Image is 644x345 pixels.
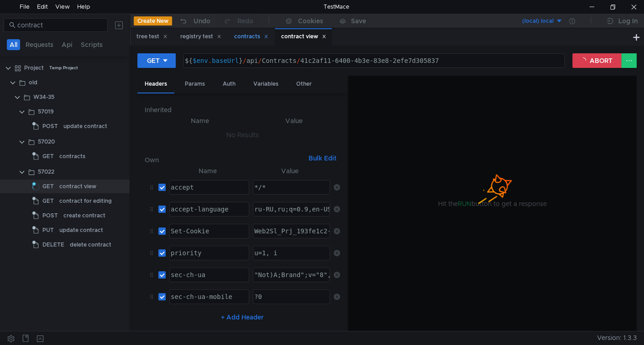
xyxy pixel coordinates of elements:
th: Name [152,115,248,126]
h6: Own [145,154,305,165]
button: Scripts [78,39,105,50]
div: Cookies [298,15,323,26]
div: 57022 [38,165,54,179]
span: POST [42,209,58,222]
button: Requests [23,39,56,50]
div: GET [147,56,160,66]
button: (local) local [499,14,563,28]
span: GET [42,149,54,163]
div: Project [24,61,44,75]
th: Value [248,115,340,126]
div: Params [178,76,212,93]
div: 57019 [38,105,54,118]
input: Search... [17,20,102,30]
button: + Add Header [217,312,267,323]
button: GET [137,53,176,68]
span: POST [42,119,58,133]
div: 57020 [38,135,55,149]
div: create contract [63,209,105,222]
div: Redo [237,15,253,26]
button: Redo [217,14,260,28]
div: delete contract [70,238,111,252]
span: GET [42,180,54,193]
div: W34-35 [33,90,54,104]
span: Version: 1.3.3 [597,331,637,345]
button: Create New [134,16,172,26]
div: Other [289,76,319,93]
div: tree test [136,32,168,41]
button: ABORT [572,53,622,68]
span: Loading... [32,183,40,191]
div: (local) local [522,17,554,26]
span: PUT [42,223,54,237]
button: All [7,39,20,50]
div: Auth [215,76,243,93]
div: contract for editing [59,194,112,208]
div: old [29,76,37,89]
div: contracts [59,149,85,163]
div: Variables [246,76,286,93]
div: contracts [234,32,268,41]
div: Save [351,18,366,24]
div: Log In [618,15,638,26]
span: GET [42,194,54,208]
div: contract view [281,32,326,41]
nz-embed-empty: No Results [226,131,259,139]
button: Api [59,39,75,50]
th: Name [166,165,249,176]
button: Undo [172,14,217,28]
h6: Inherited [145,104,340,115]
button: Bulk Edit [305,153,340,164]
div: contract view [59,180,96,193]
div: update contract [59,223,103,237]
div: update contract [63,119,107,133]
div: registry test [180,32,221,41]
div: Headers [137,76,174,93]
th: Value [249,165,330,176]
div: Undo [194,15,210,26]
div: Temp Project [49,61,78,75]
span: DELETE [42,238,64,252]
